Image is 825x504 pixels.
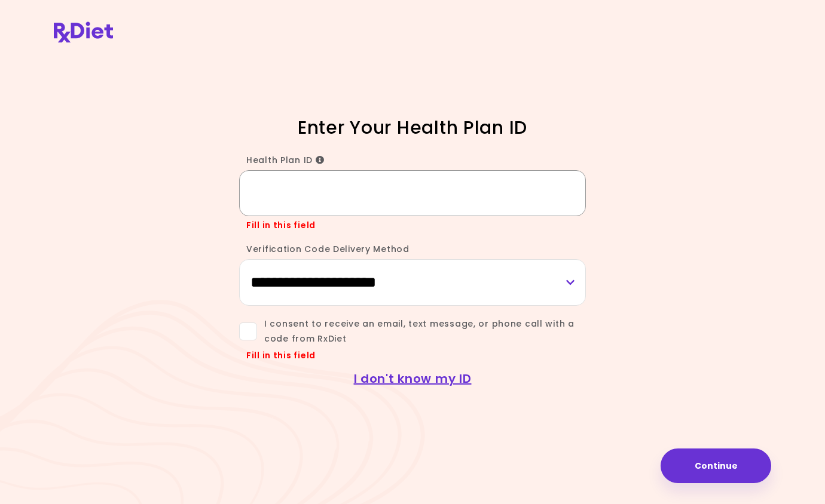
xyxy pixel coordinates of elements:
img: RxDiet [54,21,113,42]
i: Info [316,156,325,164]
div: Fill in this field [239,219,586,232]
h1: Enter Your Health Plan ID [203,116,622,139]
a: I don't know my ID [354,370,472,387]
label: Verification Code Delivery Method [239,243,410,255]
span: Health Plan ID [246,154,325,166]
div: Fill in this field [239,349,586,362]
span: I consent to receive an email, text message, or phone call with a code from RxDiet [257,316,586,346]
button: Continue [661,448,771,483]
